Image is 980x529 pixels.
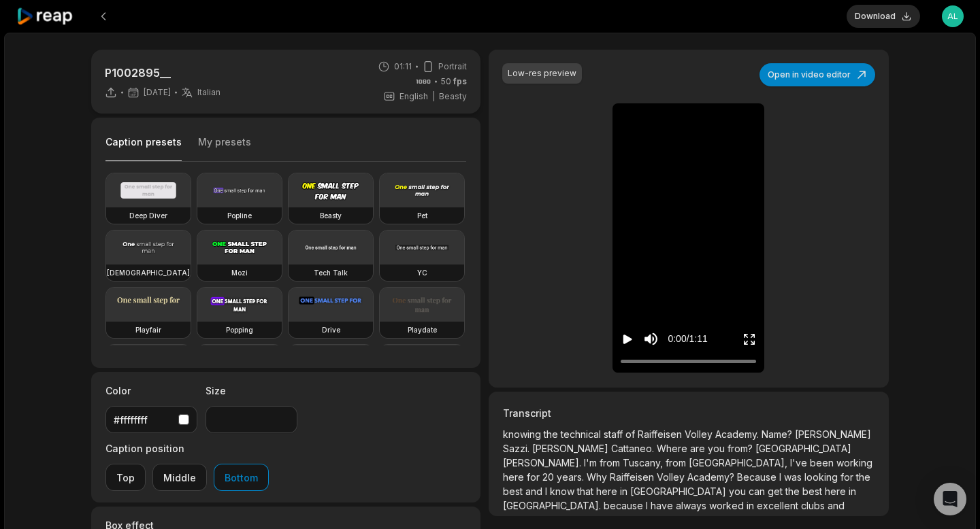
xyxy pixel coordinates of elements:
[107,267,190,278] h3: [DEMOGRAPHIC_DATA]
[768,485,785,497] span: get
[587,471,610,483] span: Why
[544,428,561,440] span: the
[417,210,427,221] h3: Pet
[657,443,690,454] span: Where
[668,332,707,346] div: 0:00 / 1:11
[856,471,870,483] span: the
[728,443,755,454] span: from?
[847,5,920,28] button: Download
[934,483,966,515] div: Open Intercom Messenger
[577,485,596,497] span: that
[105,65,220,81] p: P1002895__
[642,330,659,347] button: Mute sound
[795,428,871,440] span: [PERSON_NAME]
[206,383,297,398] label: Size
[503,457,584,468] span: [PERSON_NAME].
[557,471,587,483] span: years.
[320,210,342,221] h3: Beasty
[676,500,709,511] span: always
[604,428,625,440] span: staff
[828,500,845,511] span: and
[715,428,762,440] span: Academy.
[596,485,620,497] span: here
[742,326,756,352] button: Enter Fullscreen
[214,464,269,491] button: Bottom
[198,135,251,161] button: My presets
[545,485,550,497] span: I
[105,135,182,162] button: Caption presets
[804,471,840,483] span: looking
[453,76,467,86] span: fps
[503,485,525,497] span: best
[646,500,651,511] span: I
[584,457,600,468] span: I'm
[801,500,828,511] span: clubs
[129,210,167,221] h3: Deep Diver
[779,471,784,483] span: I
[610,471,657,483] span: Raiffeisen
[685,428,715,440] span: Volley
[438,61,467,73] span: Portrait
[197,87,220,98] span: Italian
[657,471,687,483] span: Volley
[836,457,872,468] span: working
[399,90,428,103] span: English
[790,457,810,468] span: I've
[542,471,557,483] span: 20
[747,500,757,511] span: in
[625,428,638,440] span: of
[755,443,851,454] span: [GEOGRAPHIC_DATA]
[532,443,611,454] span: [PERSON_NAME]
[114,413,173,427] div: #ffffffff
[825,485,849,497] span: here
[840,471,856,483] span: for
[314,267,348,278] h3: Tech Talk
[105,383,197,398] label: Color
[749,485,768,497] span: can
[802,485,825,497] span: best
[503,406,875,420] h3: Transcript
[227,210,252,221] h3: Popline
[105,464,146,491] button: Top
[690,443,708,454] span: are
[638,428,685,440] span: Raiffeisen
[666,457,689,468] span: from
[503,428,544,440] span: knowing
[759,63,875,86] button: Open in video editor
[708,443,728,454] span: you
[810,457,836,468] span: been
[784,471,804,483] span: was
[152,464,207,491] button: Middle
[611,443,657,454] span: Cattaneo.
[135,324,161,335] h3: Playfair
[508,67,576,80] div: Low-res preview
[620,485,630,497] span: in
[623,457,666,468] span: Tuscany,
[322,324,340,335] h3: Drive
[709,500,747,511] span: worked
[600,457,623,468] span: from
[105,406,197,433] button: #ffffffff
[630,485,729,497] span: [GEOGRAPHIC_DATA]
[604,500,646,511] span: because
[408,324,437,335] h3: Playdate
[689,457,790,468] span: [GEOGRAPHIC_DATA],
[525,485,545,497] span: and
[105,441,269,456] label: Caption position
[737,471,779,483] span: Because
[762,428,795,440] span: Name?
[550,485,577,497] span: know
[729,485,749,497] span: you
[231,267,248,278] h3: Mozi
[757,500,801,511] span: excellent
[687,471,737,483] span: Academy?
[417,267,427,278] h3: YC
[441,75,467,88] span: 50
[651,500,676,511] span: have
[621,326,634,352] button: Play video
[849,485,856,497] span: in
[144,87,171,98] span: [DATE]
[226,324,253,335] h3: Popping
[527,471,542,483] span: for
[439,90,467,103] span: Beasty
